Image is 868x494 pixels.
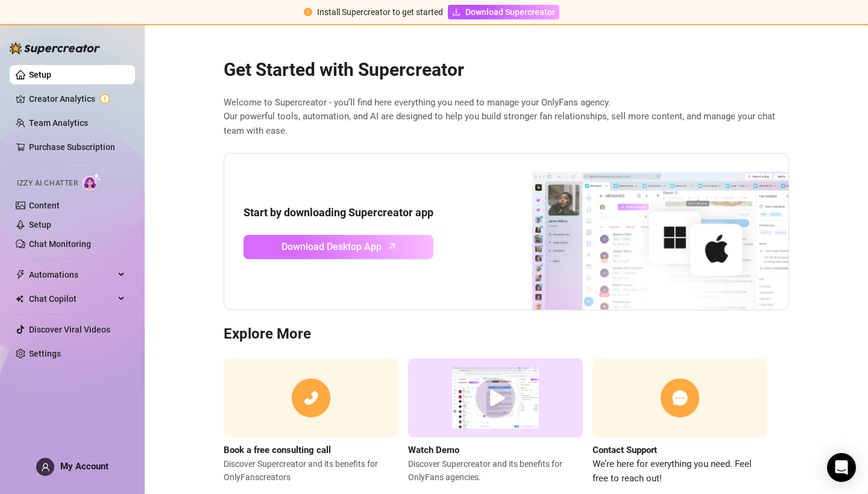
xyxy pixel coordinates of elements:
[41,463,50,472] span: user
[304,8,312,16] span: exclamation-circle
[465,5,555,19] span: Download Supercreator
[224,445,331,455] strong: Book a free consulting call
[244,235,433,259] a: Download Desktop Apparrow-up
[448,5,559,19] a: Download Supercreator
[29,325,110,334] a: Discover Viral Videos
[827,453,856,482] div: Open Intercom Messenger
[29,118,88,128] a: Team Analytics
[10,42,100,54] img: logo-BBDzfeDw.svg
[408,445,459,455] strong: Watch Demo
[593,445,657,455] strong: Contact Support
[224,358,398,486] a: Book a free consulting callDiscover Supercreator and its benefits for OnlyFanscreators
[224,58,789,81] h2: Get Started with Supercreator
[224,325,789,344] h3: Explore More
[224,358,398,437] img: consulting call
[408,457,583,484] span: Discover Supercreator and its benefits for OnlyFans agencies.
[408,358,583,486] a: Watch DemoDiscover Supercreator and its benefits for OnlyFans agencies.
[83,173,101,190] img: AI Chatter
[408,358,583,437] img: supercreator demo
[244,206,433,219] strong: Start by downloading Supercreator app
[16,295,24,303] img: Chat Copilot
[452,8,461,16] span: download
[281,239,382,254] span: Download Desktop App
[29,142,115,152] a: Purchase Subscription
[487,154,788,310] img: download app
[29,239,91,249] a: Chat Monitoring
[29,349,61,358] a: Settings
[29,289,115,308] span: Chat Copilot
[16,270,25,280] span: thunderbolt
[29,201,60,210] a: Content
[385,239,399,253] span: arrow-up
[224,96,789,139] span: Welcome to Supercreator - you’ll find here everything you need to manage your OnlyFans agency. Ou...
[17,178,78,189] span: Izzy AI Chatter
[29,89,125,108] a: Creator Analytics exclamation-circle
[29,265,115,284] span: Automations
[29,70,51,80] a: Setup
[593,457,767,486] span: We’re here for everything you need. Feel free to reach out!
[29,220,51,230] a: Setup
[60,461,108,472] span: My Account
[593,358,767,437] img: contact support
[224,457,398,484] span: Discover Supercreator and its benefits for OnlyFans creators
[317,7,443,17] span: Install Supercreator to get started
